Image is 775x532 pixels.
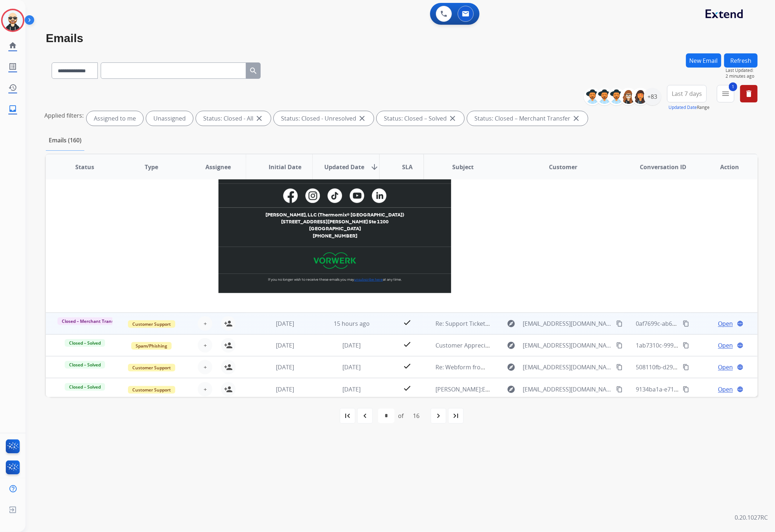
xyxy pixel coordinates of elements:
[507,319,515,328] mat-icon: explore
[644,88,661,105] div: +83
[65,383,105,391] span: Closed – Solved
[218,249,451,272] img: 7d16e53e-2306-4347-b081-f384115a3828.png
[324,163,364,171] span: Updated Date
[616,364,623,370] mat-icon: content_copy
[523,385,612,394] span: [EMAIL_ADDRESS][DOMAIN_NAME]
[507,385,515,394] mat-icon: explore
[224,319,233,328] mat-icon: person_add
[737,342,743,349] mat-icon: language
[348,187,366,205] img: Custom
[448,114,457,123] mat-icon: close
[249,66,258,75] mat-icon: search
[196,111,271,126] div: Status: Closed - All
[729,82,737,91] span: 1
[87,111,143,126] div: Assigned to me
[377,111,464,126] div: Status: Closed – Solved
[668,105,697,110] button: Updated Date
[640,163,686,171] span: Conversation ID
[8,41,17,50] mat-icon: home
[224,363,233,371] mat-icon: person_add
[334,320,370,328] span: 15 hours ago
[8,104,17,113] mat-icon: inbox
[57,317,124,325] span: Closed – Merchant Transfer
[717,85,734,102] button: 1
[65,339,105,347] span: Closed – Solved
[354,277,383,282] a: unsubscribe here
[737,320,743,327] mat-icon: language
[398,411,403,420] div: of
[198,316,212,331] button: +
[358,114,366,123] mat-icon: close
[737,386,743,393] mat-icon: language
[204,319,207,328] span: +
[224,385,233,394] mat-icon: person_add
[65,361,105,369] span: Closed – Solved
[8,83,17,92] mat-icon: history
[403,362,411,370] mat-icon: check
[403,340,411,349] mat-icon: check
[683,386,689,393] mat-icon: content_copy
[686,53,721,68] button: New Email
[326,187,344,205] img: Custom
[342,341,361,349] span: [DATE]
[343,411,352,420] mat-icon: first_page
[636,385,750,393] span: 9134ba1a-e710-40b6-babd-71069d0860c0
[46,136,84,151] p: Emails (160)
[198,338,212,353] button: +
[616,342,623,349] mat-icon: content_copy
[691,154,758,180] th: Action
[724,53,758,68] button: Refresh
[204,363,207,371] span: +
[224,341,233,350] mat-icon: person_add
[434,411,443,420] mat-icon: navigate_next
[744,89,753,98] mat-icon: delete
[131,342,172,350] span: Spam/Phishing
[683,342,689,349] mat-icon: content_copy
[718,319,733,328] span: Open
[735,513,768,528] p: 0.20.1027RC
[718,385,733,394] span: Open
[342,363,361,371] span: [DATE]
[402,163,413,171] span: SLA
[276,320,294,328] span: [DATE]
[683,364,689,370] mat-icon: content_copy
[451,411,460,420] mat-icon: last_page
[145,163,158,171] span: Type
[370,187,388,205] img: Custom
[370,163,379,171] mat-icon: arrow_downward
[268,277,354,282] span: If you no longer wish to receive these emails you may
[636,320,743,328] span: 0af7699c-ab65-4574-9cf0-157a6fe8c1dd
[3,10,23,31] img: avatar
[146,111,193,126] div: Unassigned
[128,386,175,394] span: Customer Support
[737,364,743,370] mat-icon: language
[721,89,730,98] mat-icon: menu
[276,385,294,393] span: [DATE]
[718,363,733,371] span: Open
[507,341,515,350] mat-icon: explore
[523,341,612,350] span: [EMAIL_ADDRESS][DOMAIN_NAME]
[667,85,707,102] button: Last 7 days
[616,386,623,393] mat-icon: content_copy
[75,163,94,171] span: Status
[8,62,17,71] mat-icon: list_alt
[204,341,207,350] span: +
[435,320,510,328] span: Re: Support Ticket #434754
[276,341,294,349] span: [DATE]
[274,111,374,126] div: Status: Closed - Unresolved
[452,163,474,171] span: Subject
[572,114,581,123] mat-icon: close
[718,341,733,350] span: Open
[268,276,402,282] span: ​
[354,277,402,282] span: at any time.
[467,111,588,126] div: Status: Closed – Merchant Transfer
[342,385,361,393] span: [DATE]
[636,363,747,371] span: 508110fb-d299-430b-a32f-4dea998ab64d
[269,163,301,171] span: Initial Date
[636,341,746,349] span: 1ab7310c-999b-4d0a-86ed-5e2ff74732e7
[276,363,294,371] span: [DATE]
[265,212,404,239] span: [PERSON_NAME], LLC (Thermomix® [GEOGRAPHIC_DATA]) [STREET_ADDRESS][PERSON_NAME] Ste 1200 [GEOGRAP...
[128,364,175,371] span: Customer Support
[435,385,599,393] span: [PERSON_NAME]:Elite Adjustable base Twin XL item 144089P
[304,187,322,205] img: Custom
